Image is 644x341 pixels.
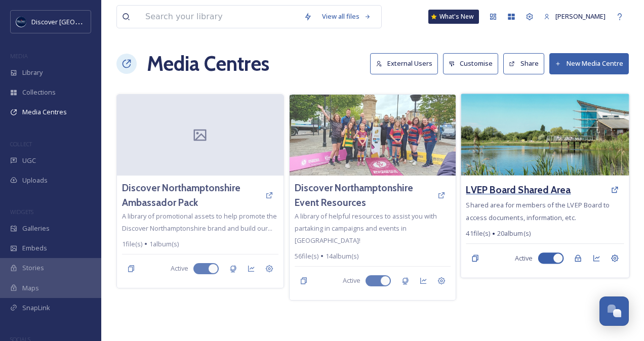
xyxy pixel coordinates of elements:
a: What's New [428,10,479,24]
span: 1 file(s) [122,239,142,249]
button: External Users [370,53,438,74]
button: Customise [443,53,499,74]
span: 41 file(s) [466,229,490,238]
a: Discover Northamptonshire Ambassador Pack [122,181,260,210]
button: New Media Centre [549,53,629,74]
span: 20 album(s) [497,229,531,238]
span: SnapLink [22,303,50,313]
span: Maps [22,283,39,293]
span: WIDGETS [10,208,33,216]
span: Library [22,68,43,77]
span: 14 album(s) [326,251,358,261]
span: Media Centres [22,107,67,117]
span: Embeds [22,243,47,253]
a: Discover Northamptonshire Event Resources [295,181,433,210]
span: COLLECT [10,140,32,148]
span: Discover [GEOGRAPHIC_DATA] [31,17,124,26]
span: 56 file(s) [295,251,318,261]
span: A library of promotional assets to help promote the Discover Northamptonshire brand and build our... [122,211,277,233]
span: MEDIA [10,52,28,60]
span: Galleries [22,224,50,233]
span: Uploads [22,176,48,185]
img: shared%20image.jpg [290,95,456,176]
h1: Media Centres [147,49,269,79]
input: Search your library [140,6,299,28]
span: Active [515,253,533,263]
span: Stories [22,263,44,273]
a: View all files [317,7,376,26]
span: UGC [22,156,36,165]
button: Share [503,53,544,74]
span: [PERSON_NAME] [555,12,606,21]
button: Open Chat [599,296,629,326]
span: Shared area for members of the LVEP Board to access documents, information, etc. [466,200,610,222]
a: External Users [370,53,443,74]
a: [PERSON_NAME] [539,7,611,26]
span: Active [343,276,360,285]
span: 1 album(s) [149,239,179,249]
span: Active [171,264,188,273]
img: Untitled%20design%20%282%29.png [16,17,26,27]
a: LVEP Board Shared Area [466,183,571,197]
img: Stanwick%20Lakes.jpg [461,94,629,176]
span: Collections [22,88,56,97]
span: A library of helpful resources to assist you with partaking in campaigns and events in [GEOGRAPHI... [295,211,437,245]
a: Customise [443,53,504,74]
